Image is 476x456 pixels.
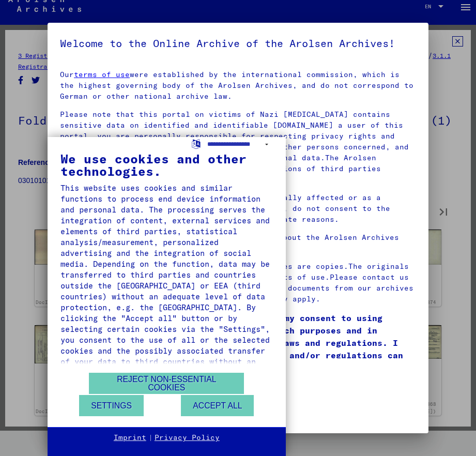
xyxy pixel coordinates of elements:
a: Privacy Policy [155,433,220,443]
div: We use cookies and other technologies. [60,153,273,177]
button: Reject non-essential cookies [89,373,244,394]
div: This website uses cookies and similar functions to process end device information and personal da... [60,183,273,378]
button: Settings [79,395,144,416]
a: Imprint [114,433,146,443]
button: Accept all [181,395,254,416]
